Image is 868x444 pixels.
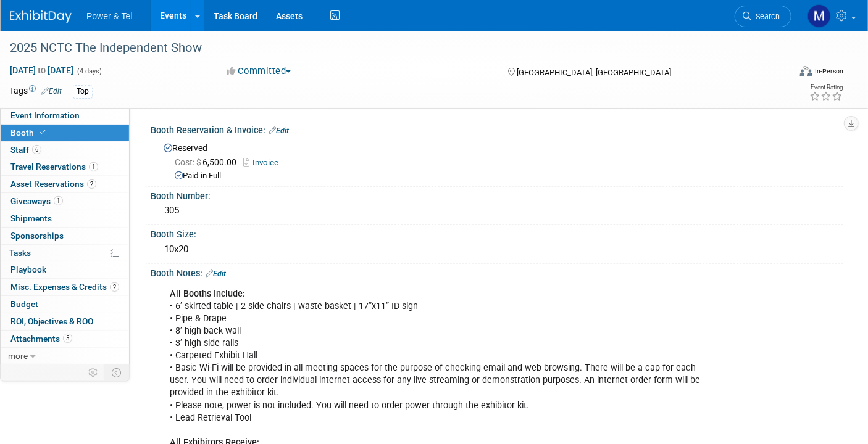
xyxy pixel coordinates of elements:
div: Booth Number: [151,187,843,202]
div: 305 [160,201,834,220]
a: Staff6 [1,142,129,158]
span: Search [751,12,780,21]
a: Event Information [1,107,129,124]
a: Travel Reservations1 [1,158,129,175]
div: Paid in Full [175,170,834,182]
a: Search [735,6,791,27]
a: Edit [269,126,289,135]
span: Booth [10,128,48,138]
span: 1 [54,196,63,205]
div: Booth Size: [151,225,843,240]
span: 5 [63,334,72,343]
div: 2025 NCTC The Independent Show [6,37,772,59]
td: Personalize Event Tab Strip [83,364,104,380]
span: 2 [87,179,96,189]
span: Event Information [10,110,80,120]
a: Attachments5 [1,331,129,347]
span: 6,500.00 [175,157,241,167]
span: ROI, Objectives & ROO [10,316,93,326]
a: Booth [1,125,129,141]
span: (4 days) [76,67,102,75]
span: Misc. Expenses & Credits [10,282,119,292]
a: Asset Reservations2 [1,176,129,192]
a: Edit [206,269,226,278]
span: Travel Reservations [10,162,98,171]
div: Event Format [720,64,843,83]
div: Reserved [160,139,834,182]
a: Tasks [1,245,129,261]
span: Power & Tel [86,11,132,21]
span: to [36,65,48,75]
span: [DATE] [DATE] [9,65,74,76]
a: ROI, Objectives & ROO [1,313,129,330]
td: Toggle Event Tabs [104,364,130,380]
div: Top [73,85,93,98]
a: Shipments [1,210,129,227]
td: Tags [9,84,62,99]
div: 10x20 [160,240,834,259]
span: [GEOGRAPHIC_DATA], [GEOGRAPHIC_DATA] [517,68,672,77]
span: Staff [10,145,41,155]
a: more [1,348,129,364]
div: Booth Notes: [151,264,843,280]
span: Cost: $ [175,157,202,167]
i: Booth reservation complete [40,129,46,136]
a: Invoice [243,158,285,167]
span: Tasks [9,248,31,258]
a: Edit [41,87,62,96]
a: Giveaways1 [1,193,129,210]
a: Budget [1,296,129,313]
a: Playbook [1,261,129,278]
span: 6 [32,145,41,154]
span: 2 [110,282,119,292]
span: 1 [89,162,98,171]
img: Madalyn Bobbitt [807,4,831,28]
span: Sponsorships [10,231,64,240]
a: Misc. Expenses & Credits2 [1,279,129,295]
div: Event Rating [809,84,843,91]
button: Committed [222,65,296,78]
b: All Booths Include: [170,289,245,299]
a: Sponsorships [1,228,129,244]
div: Booth Reservation & Invoice: [151,121,843,137]
span: more [8,351,28,361]
span: Giveaways [10,196,63,206]
span: Attachments [10,334,72,343]
span: Asset Reservations [10,179,96,189]
span: Shipments [10,213,52,223]
span: Budget [10,299,38,309]
img: Format-Inperson.png [800,66,812,76]
span: Playbook [10,265,46,274]
img: ExhibitDay [10,10,72,23]
div: In-Person [814,67,843,76]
